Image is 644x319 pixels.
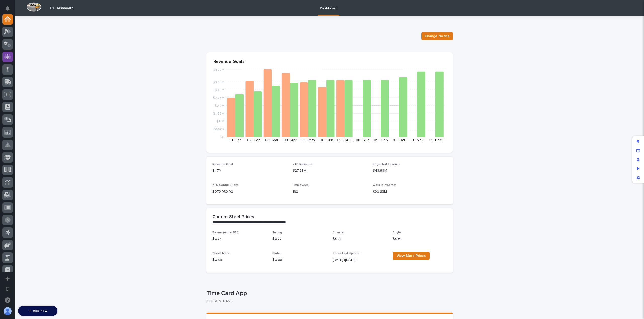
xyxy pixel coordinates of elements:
[634,146,643,155] div: Manage fields and data
[2,284,13,294] button: Open workspace settings
[411,138,423,142] text: 11 - Nov
[5,20,92,28] p: Welcome 👋
[50,93,61,97] span: Pylon
[293,168,367,173] p: $27.29M
[5,5,15,15] img: Stacker
[2,306,13,316] button: users-avatar
[634,173,643,182] div: App settings
[213,96,224,100] tspan: $2.75M
[215,104,224,107] tspan: $2.2M
[213,81,224,84] tspan: $3.85M
[393,231,401,234] span: Angle
[397,254,426,258] span: View More Prices
[214,127,224,131] tspan: $550K
[293,189,367,195] p: 180
[213,59,446,65] p: Revenue Goals
[86,57,92,63] button: Start new chat
[356,138,370,142] text: 08 - Aug
[333,236,387,242] p: $ 0.71
[10,81,27,86] span: Help Docs
[5,28,92,36] p: How can we help?
[265,138,278,142] text: 03 - Mar
[634,137,643,146] div: Edit layout
[272,257,327,263] p: $ 0.68
[17,56,83,61] div: Start new chat
[18,306,57,316] button: Add new
[50,6,73,10] h2: 01. Dashboard
[634,155,643,164] div: Manage users
[333,252,361,255] span: Prices Last Updated
[212,231,239,234] span: Beams (under 55#)
[206,299,449,303] p: [PERSON_NAME]
[373,189,447,195] p: $20.63M
[215,88,224,92] tspan: $3.3M
[272,231,282,234] span: Tubing
[212,236,266,242] p: $ 0.74
[212,252,230,255] span: Sheet Metal
[212,257,266,263] p: $ 0.59
[216,119,224,123] tspan: $1.1M
[13,40,83,45] input: Clear
[429,138,442,142] text: 12 - Dec
[2,3,13,14] button: Notifications
[421,32,453,40] button: Change Notice
[320,138,333,142] text: 06 - Jun
[373,184,397,187] span: Work in Progress
[212,184,239,187] span: YTD Contributions
[5,56,14,65] img: 1736555164131-43832dd5-751b-4058-ba23-39d91318e5a0
[220,135,224,139] tspan: $0
[272,236,327,242] p: $ 0.77
[425,34,450,39] span: Change Notice
[634,164,643,173] div: Preview as
[3,79,29,88] a: 📖Help Docs
[212,168,287,173] p: $47M
[229,138,242,142] text: 01 - Jan
[2,273,13,284] button: Add a new app...
[35,93,61,97] a: Powered byPylon
[374,138,388,142] text: 09 - Sep
[301,138,315,142] text: 05 - May
[206,290,451,297] p: Time Card App
[373,168,447,173] p: $48.69M
[333,231,344,234] span: Channel
[284,138,297,142] text: 04 - Apr
[213,68,224,72] tspan: $4.77M
[393,236,447,242] p: $ 0.69
[26,2,41,12] img: Workspace Logo
[5,81,9,85] div: 📖
[333,257,387,263] p: [DATE] ([DATE])
[373,163,401,166] span: Projected Revenue
[393,252,430,260] a: View More Prices
[212,163,233,166] span: Revenue Goal
[212,214,254,220] h2: Current Steel Prices
[6,6,13,14] div: Notifications
[2,295,13,305] button: Open support chat
[293,163,312,166] span: YTD Revenue
[247,138,260,142] text: 02 - Feb
[213,112,224,115] tspan: $1.65M
[393,138,405,142] text: 10 - Oct
[17,61,64,65] div: We're available if you need us!
[336,138,353,142] text: 07 - [DATE]
[293,184,309,187] span: Employees
[212,189,287,195] p: $ 272,932.00
[272,252,280,255] span: Plate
